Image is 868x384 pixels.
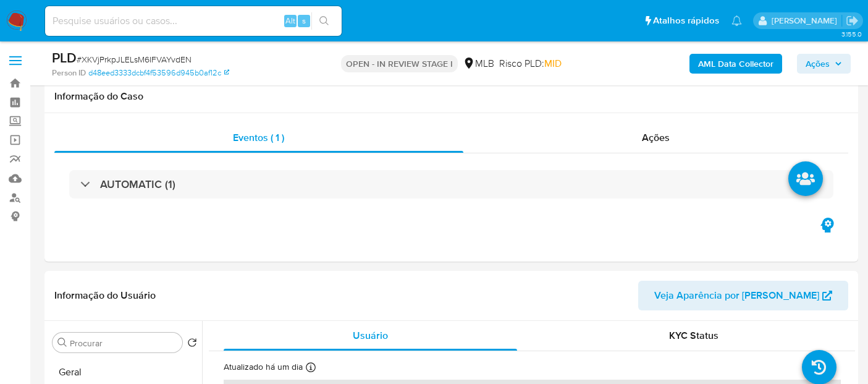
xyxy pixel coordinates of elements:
[654,281,819,310] span: Veja Aparência por [PERSON_NAME]
[69,170,833,198] div: AUTOMATIC (1)
[224,361,303,373] p: Atualizado há um dia
[499,57,562,70] span: Risco PLD:
[77,53,192,66] span: # XKVjPrkpJLELsM6IFVAYvdEN
[653,14,719,27] span: Atalhos rápidos
[846,14,859,27] a: Sair
[797,54,851,74] button: Ações
[311,12,337,30] button: search-icon
[88,67,229,79] a: d48eed3333dcbf4f53596d945b0af12c
[70,338,177,349] input: Procurar
[100,177,175,191] h3: AUTOMATIC (1)
[638,281,848,310] button: Veja Aparência por [PERSON_NAME]
[544,56,562,70] span: MID
[698,54,773,74] b: AML Data Collector
[57,338,67,348] button: Procurar
[285,15,295,27] span: Alt
[187,338,197,351] button: Retornar ao pedido padrão
[463,57,494,70] div: MLB
[302,15,306,27] span: s
[54,289,156,302] h1: Informação do Usuário
[233,130,284,145] span: Eventos ( 1 )
[689,54,782,74] button: AML Data Collector
[341,55,458,72] p: OPEN - IN REVIEW STAGE I
[669,328,718,343] span: KYC Status
[731,15,742,26] a: Notificações
[642,130,670,145] span: Ações
[52,48,77,67] b: PLD
[806,54,830,74] span: Ações
[54,90,848,103] h1: Informação do Caso
[772,15,841,27] p: leticia.siqueira@mercadolivre.com
[52,67,86,79] b: Person ID
[45,13,342,29] input: Pesquise usuários ou casos...
[353,328,388,343] span: Usuário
